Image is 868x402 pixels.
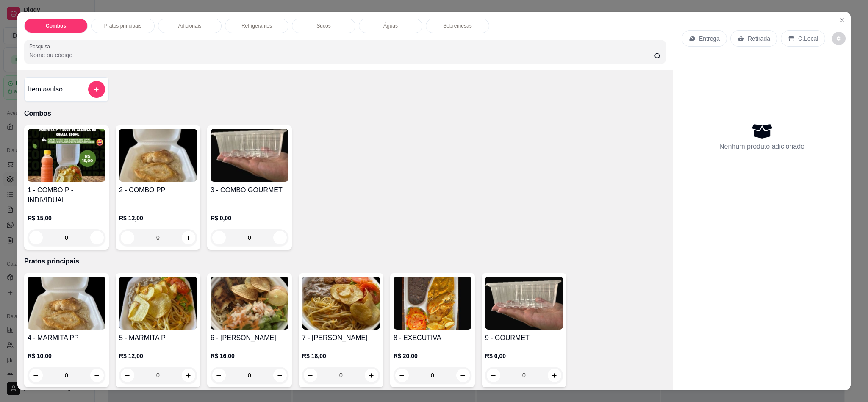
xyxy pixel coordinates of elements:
p: Sobremesas [443,22,471,29]
h4: 7 - [PERSON_NAME] [302,333,380,343]
p: Combos [46,22,66,29]
p: R$ 20,00 [394,352,471,360]
p: Pratos principais [24,256,666,266]
img: product-image [119,129,197,182]
p: Nenhum produto adicionado [719,141,804,152]
p: Sucos [316,22,330,29]
img: product-image [394,277,471,330]
img: product-image [28,129,105,182]
p: Entrega [699,34,720,43]
p: R$ 12,00 [119,214,197,222]
img: product-image [485,277,563,330]
p: R$ 18,00 [302,352,380,360]
label: Pesquisa [29,43,53,50]
p: Refrigerantes [241,22,272,29]
button: add-separate-item [88,81,105,98]
p: R$ 12,00 [119,352,197,360]
p: R$ 0,00 [211,214,288,222]
img: product-image [211,129,288,182]
img: product-image [211,277,288,330]
input: Pesquisa [29,51,654,59]
button: Close [835,14,849,27]
img: product-image [119,277,197,330]
img: product-image [28,277,105,330]
h4: 3 - COMBO GOURMET [211,185,288,195]
h4: 8 - EXECUTIVA [394,333,471,343]
h4: 2 - COMBO PP [119,185,197,195]
button: decrease-product-quantity [832,32,846,45]
p: Pratos principais [104,22,142,29]
p: Combos [24,108,666,119]
p: R$ 15,00 [28,214,105,222]
p: Adicionais [178,22,202,29]
h4: 9 - GOURMET [485,333,563,343]
h4: 1 - COMBO P - INDIVIDUAL [28,185,105,205]
img: product-image [302,277,380,330]
p: R$ 0,00 [485,352,563,360]
p: Águas [383,22,398,29]
h4: 5 - MARMITA P [119,333,197,343]
p: C.Local [798,34,818,43]
p: R$ 10,00 [28,352,105,360]
p: Retirada [748,34,770,43]
h4: 4 - MARMITA PP [28,333,105,343]
p: R$ 16,00 [211,352,288,360]
h4: Item avulso [28,84,63,94]
h4: 6 - [PERSON_NAME] [211,333,288,343]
